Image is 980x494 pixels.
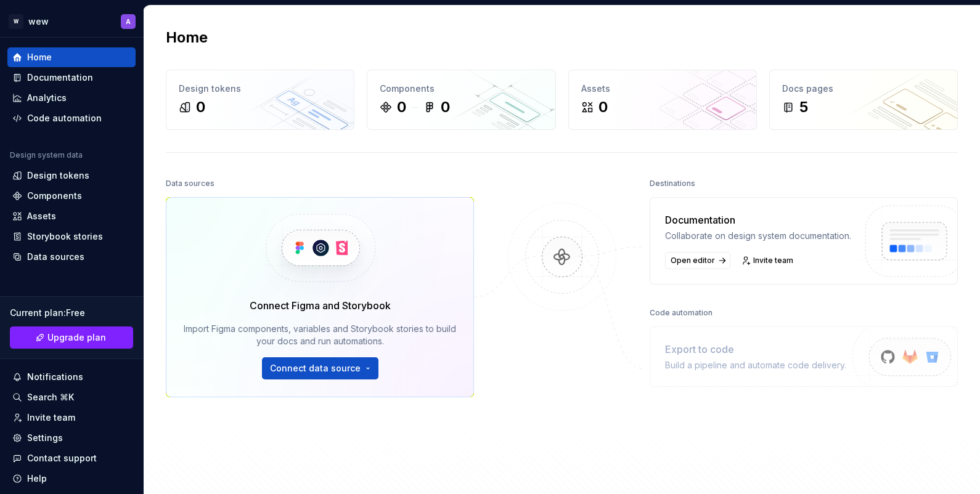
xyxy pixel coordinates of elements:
button: WwewA [2,8,141,34]
a: Components00 [367,70,555,130]
div: 0 [598,97,608,117]
div: W [9,14,23,29]
button: Contact support [7,448,136,468]
a: Components [7,186,136,206]
span: Invite team [753,256,793,265]
div: Search ⌘K [27,391,74,403]
div: Docs pages [782,83,945,95]
div: Contact support [27,452,97,464]
a: Assets0 [568,70,757,130]
div: Current plan : Free [10,307,133,319]
a: Invite team [738,252,799,269]
a: Invite team [7,408,136,427]
div: Help [27,472,47,485]
div: Import Figma components, variables and Storybook stories to build your docs and run automations. [184,323,456,347]
div: Build a pipeline and automate code delivery. [665,359,846,371]
div: Analytics [27,92,67,104]
button: Help [7,469,136,488]
a: Code automation [7,108,136,128]
span: Upgrade plan [47,331,106,344]
div: Destinations [650,175,695,192]
div: 0 [441,97,450,117]
div: Connect Figma and Storybook [250,298,391,313]
div: Design tokens [27,169,89,182]
button: Connect data source [262,357,378,379]
a: Settings [7,428,136,448]
a: Analytics [7,88,136,108]
div: wew [28,15,49,28]
div: Home [27,51,52,63]
div: 0 [196,97,205,117]
div: Storybook stories [27,230,103,243]
div: A [126,17,131,26]
div: Code automation [650,304,713,322]
div: Export to code [665,342,846,357]
div: Components [380,83,542,95]
div: Notifications [27,371,83,383]
div: Data sources [166,175,214,192]
div: Settings [27,432,63,444]
div: Data sources [27,251,84,263]
div: Design system data [10,150,83,160]
div: Invite team [27,411,75,424]
a: Assets [7,206,136,226]
button: Search ⌘K [7,387,136,407]
div: Assets [581,83,744,95]
span: Connect data source [270,362,361,375]
a: Open editor [665,252,730,269]
div: Documentation [27,71,93,84]
div: Assets [27,210,56,222]
a: Docs pages5 [769,70,958,130]
a: Home [7,47,136,67]
a: Documentation [7,68,136,87]
div: Code automation [27,112,102,124]
span: Open editor [671,256,715,265]
a: Design tokens0 [166,70,354,130]
a: Data sources [7,247,136,267]
a: Storybook stories [7,227,136,246]
a: Design tokens [7,166,136,185]
a: Upgrade plan [10,326,133,349]
div: 0 [397,97,406,117]
h2: Home [166,28,208,47]
div: Documentation [665,213,851,227]
div: Components [27,190,82,202]
button: Notifications [7,367,136,387]
div: 5 [799,97,808,117]
div: Collaborate on design system documentation. [665,230,851,242]
div: Design tokens [179,83,341,95]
